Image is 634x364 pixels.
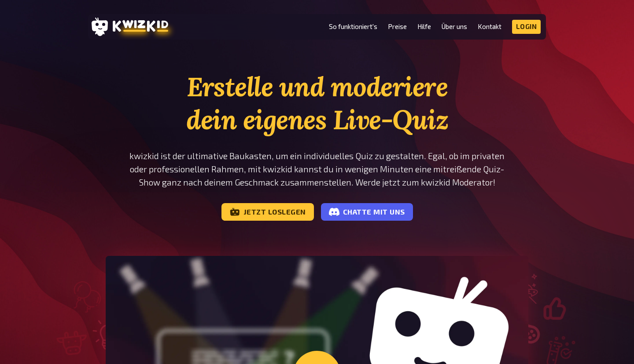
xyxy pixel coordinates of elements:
[478,23,501,30] a: Kontakt
[106,70,528,136] h1: Erstelle und moderiere dein eigenes Live-Quiz
[442,23,467,30] a: Über uns
[417,23,431,30] a: Hilfe
[321,203,413,221] a: Chatte mit uns
[512,20,541,34] a: Login
[329,23,377,30] a: So funktioniert's
[106,149,528,189] p: kwizkid ist der ultimative Baukasten, um ein individuelles Quiz zu gestalten. Egal, ob im private...
[388,23,407,30] a: Preise
[221,203,314,221] a: Jetzt loslegen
